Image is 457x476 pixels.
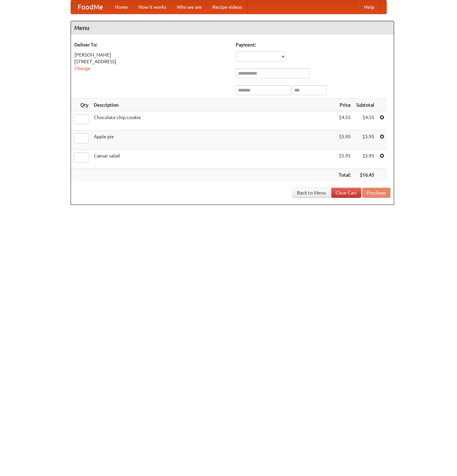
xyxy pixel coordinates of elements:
[353,131,377,150] td: $5.95
[91,150,336,169] td: Caesar salad
[91,111,336,131] td: Chocolate chip cookie
[331,188,361,198] a: Clear Cart
[359,0,380,14] a: Help
[336,169,353,181] th: Total:
[353,99,377,111] th: Subtotal
[336,150,353,169] td: $5.95
[74,66,90,71] a: Change
[353,169,377,181] th: $16.45
[110,0,133,14] a: Home
[353,150,377,169] td: $5.95
[71,0,110,14] a: FoodMe
[293,188,330,198] a: Back to Menu
[91,99,336,111] th: Description
[362,188,390,198] button: Purchase
[353,111,377,131] td: $4.55
[336,111,353,131] td: $4.55
[172,0,207,14] a: Who we are
[336,99,353,111] th: Price
[74,41,229,48] h5: Deliver To:
[74,51,229,58] div: [PERSON_NAME]
[74,58,229,65] div: [STREET_ADDRESS]
[71,21,394,35] h4: Menu
[207,0,247,14] a: Recipe videos
[71,99,91,111] th: Qty
[91,131,336,150] td: Apple pie
[236,41,390,48] h5: Payment:
[336,131,353,150] td: $5.95
[133,0,172,14] a: How it works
